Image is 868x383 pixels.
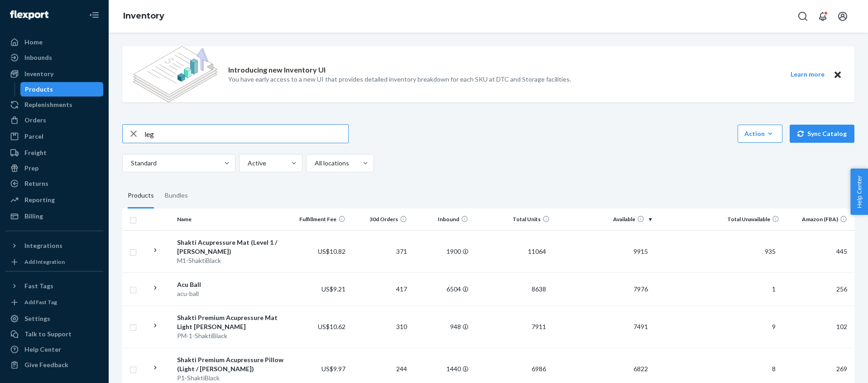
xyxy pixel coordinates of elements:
[5,209,103,223] a: Billing
[133,46,217,102] img: new-reports-banner-icon.82668bd98b6a51aee86340f2a7b77ae3.png
[5,161,103,175] a: Prep
[25,85,53,94] div: Products
[411,230,472,272] td: 1900
[123,11,164,21] a: Inventory
[5,297,103,308] a: Add Fast Tag
[24,330,72,339] div: Talk to Support
[321,365,345,373] span: US$9.97
[24,100,72,109] div: Replenishments
[24,69,53,78] div: Inventory
[228,75,571,84] p: You have early access to a new UI that provides detailed inventory breakdown for each SKU at DTC ...
[553,208,655,230] th: Available
[24,38,43,47] div: Home
[349,208,410,230] th: 30d Orders
[5,279,103,293] button: Fast Tags
[24,314,50,323] div: Settings
[24,53,52,62] div: Inbounds
[321,285,345,293] span: US$9.21
[783,208,854,230] th: Amazon (FBA)
[24,212,43,221] div: Billing
[850,169,868,215] button: Help Center
[5,238,103,253] button: Integrations
[783,230,854,272] td: 445
[783,305,854,348] td: 102
[528,285,550,293] span: 8638
[768,323,779,330] span: 9
[349,305,410,348] td: 310
[24,116,46,125] div: Orders
[630,247,652,255] span: 9915
[524,247,550,255] span: 11064
[128,183,154,208] div: Products
[761,247,779,255] span: 935
[116,3,172,29] ol: breadcrumbs
[783,272,854,305] td: 256
[768,285,779,293] span: 1
[85,6,103,24] button: Close Navigation
[177,280,285,289] div: Acu Ball
[24,298,57,306] div: Add Fast Tag
[411,272,472,305] td: 6504
[177,355,285,373] div: Shakti Premium Acupressure Pillow (Light / [PERSON_NAME])
[768,365,779,373] span: 8
[834,7,852,25] button: Open account menu
[5,129,103,144] a: Parcel
[349,230,410,272] td: 371
[177,238,285,256] div: Shakti Acupressure Mat (Level 1 / [PERSON_NAME])
[5,97,103,112] a: Replenishments
[5,342,103,357] a: Help Center
[318,323,345,330] span: US$10.62
[24,148,47,157] div: Freight
[24,258,65,266] div: Add Integration
[173,208,288,230] th: Name
[472,208,553,230] th: Total Units
[24,179,48,188] div: Returns
[349,272,410,305] td: 417
[247,159,248,168] input: Active
[314,159,315,168] input: All locations
[5,257,103,267] a: Add Integration
[5,327,103,341] a: Talk to Support
[738,125,782,143] button: Action
[832,69,844,80] button: Close
[5,176,103,191] a: Returns
[24,360,68,369] div: Give Feedback
[165,183,188,208] div: Bundles
[228,65,326,75] p: Introducing new Inventory UI
[24,345,61,354] div: Help Center
[5,50,103,65] a: Inbounds
[24,281,53,291] div: Fast Tags
[5,35,103,49] a: Home
[318,247,345,255] span: US$10.82
[5,358,103,372] button: Give Feedback
[744,129,776,138] div: Action
[177,373,285,383] div: P1-ShaktiBlack
[144,125,348,143] input: Search inventory by name or sku
[177,256,285,265] div: M1-ShaktiBlack
[24,164,38,173] div: Prep
[5,193,103,207] a: Reporting
[785,69,830,80] button: Learn more
[630,285,652,293] span: 7976
[814,7,832,25] button: Open notifications
[10,10,48,19] img: Flexport logo
[24,241,62,250] div: Integrations
[794,7,812,25] button: Open Search Box
[790,125,854,143] button: Sync Catalog
[528,365,550,373] span: 6986
[411,208,472,230] th: Inbound
[411,305,472,348] td: 948
[177,331,285,340] div: PM-1-ShaktiBlack
[177,289,285,298] div: acu-ball
[24,132,43,141] div: Parcel
[130,159,131,168] input: Standard
[5,145,103,160] a: Freight
[288,208,349,230] th: Fulfillment Fee
[24,195,55,204] div: Reporting
[630,365,652,373] span: 6822
[528,323,550,330] span: 7911
[655,208,783,230] th: Total Unavailable
[630,323,652,330] span: 7491
[5,311,103,326] a: Settings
